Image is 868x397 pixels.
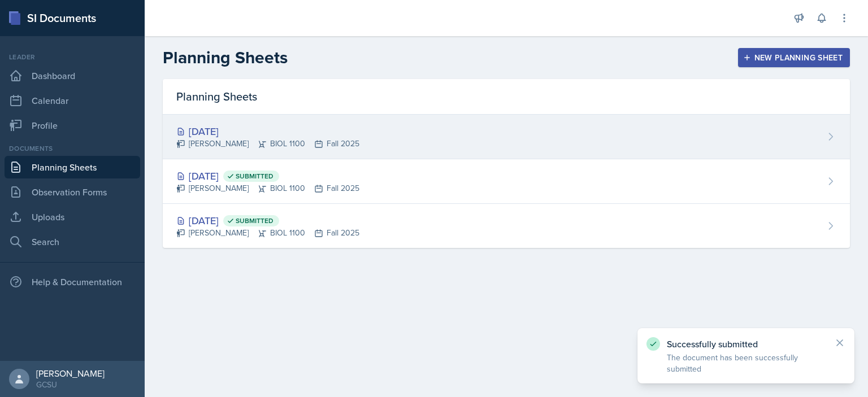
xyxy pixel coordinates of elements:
[5,156,140,178] a: Planning Sheets
[176,168,359,184] div: [DATE]
[176,213,359,228] div: [DATE]
[163,47,288,68] h2: Planning Sheets
[176,227,359,239] div: [PERSON_NAME] BIOL 1100 Fall 2025
[5,89,140,112] a: Calendar
[5,230,140,253] a: Search
[5,143,140,154] div: Documents
[5,271,140,293] div: Help & Documentation
[667,352,825,374] p: The document has been successfully submitted
[176,138,359,150] div: [PERSON_NAME] BIOL 1100 Fall 2025
[738,48,850,67] button: New Planning Sheet
[163,79,850,115] div: Planning Sheets
[236,172,274,181] span: Submitted
[36,379,105,390] div: GCSU
[163,204,850,248] a: [DATE] Submitted [PERSON_NAME]BIOL 1100Fall 2025
[36,368,105,379] div: [PERSON_NAME]
[5,64,140,87] a: Dashboard
[163,159,850,204] a: [DATE] Submitted [PERSON_NAME]BIOL 1100Fall 2025
[236,216,274,225] span: Submitted
[745,53,843,62] div: New Planning Sheet
[667,338,825,350] p: Successfully submitted
[5,114,140,137] a: Profile
[5,52,140,62] div: Leader
[5,181,140,203] a: Observation Forms
[176,124,359,139] div: [DATE]
[176,182,359,194] div: [PERSON_NAME] BIOL 1100 Fall 2025
[163,115,850,159] a: [DATE] [PERSON_NAME]BIOL 1100Fall 2025
[5,206,140,228] a: Uploads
